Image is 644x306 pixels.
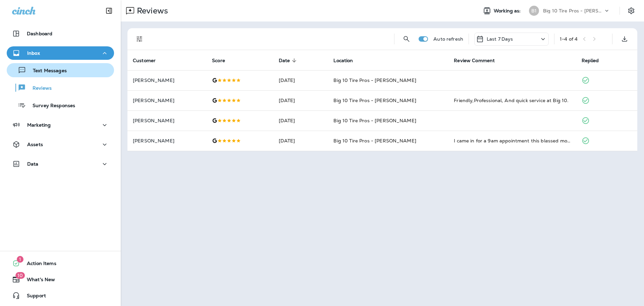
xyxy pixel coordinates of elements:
[7,138,114,151] button: Assets
[134,6,168,16] p: Reviews
[454,97,571,104] div: Friendly,Professional, And quick service at Big 10.
[273,131,328,151] td: [DATE]
[560,36,578,42] div: 1 - 4 of 4
[400,32,413,46] button: Search Reviews
[7,81,114,95] button: Reviews
[133,78,201,83] p: [PERSON_NAME]
[7,118,114,132] button: Marketing
[494,8,522,14] span: Working as:
[7,273,114,286] button: 10What's New
[279,57,299,63] span: Date
[333,118,416,124] span: Big 10 Tire Pros - [PERSON_NAME]
[333,57,362,63] span: Location
[454,57,503,63] span: Review Comment
[273,90,328,111] td: [DATE]
[582,57,608,63] span: Replied
[17,256,23,263] span: 1
[529,6,539,16] div: B1
[333,97,416,103] span: Big 10 Tire Pros - [PERSON_NAME]
[133,32,146,46] button: Filters
[26,85,52,92] p: Reviews
[7,257,114,270] button: 1Action Items
[20,277,55,285] span: What's New
[20,293,46,301] span: Support
[133,58,156,63] span: Customer
[333,77,416,83] span: Big 10 Tire Pros - [PERSON_NAME]
[273,111,328,131] td: [DATE]
[625,5,637,17] button: Settings
[333,58,353,63] span: Location
[487,36,513,42] p: Last 7 Days
[27,31,52,36] p: Dashboard
[27,122,51,128] p: Marketing
[133,118,201,123] p: [PERSON_NAME]
[212,58,225,63] span: Score
[27,142,43,147] p: Assets
[133,98,201,103] p: [PERSON_NAME]
[7,157,114,171] button: Data
[26,68,67,74] p: Text Messages
[333,138,416,144] span: Big 10 Tire Pros - [PERSON_NAME]
[100,4,118,17] button: Collapse Sidebar
[26,103,75,109] p: Survey Responses
[273,70,328,90] td: [DATE]
[20,261,56,269] span: Action Items
[212,57,234,63] span: Score
[618,32,631,46] button: Export as CSV
[433,36,463,42] p: Auto refresh
[7,63,114,77] button: Text Messages
[7,289,114,302] button: Support
[582,58,599,63] span: Replied
[133,138,201,143] p: [PERSON_NAME]
[7,98,114,112] button: Survey Responses
[279,58,290,63] span: Date
[454,137,571,144] div: I came in for a 9am appointment this blessed morning. Arrived at 8:50 and they took my vehicle in...
[7,46,114,60] button: Inbox
[27,50,40,56] p: Inbox
[7,27,114,40] button: Dashboard
[15,272,25,279] span: 10
[133,57,164,63] span: Customer
[27,161,39,167] p: Data
[543,8,603,13] p: Big 10 Tire Pros - [PERSON_NAME]
[454,58,495,63] span: Review Comment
